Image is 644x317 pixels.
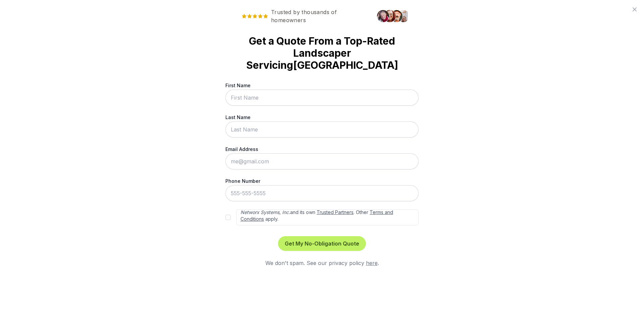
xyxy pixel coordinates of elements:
[236,35,408,71] strong: Get a Quote From a Top-Rated Landscaper Servicing [GEOGRAPHIC_DATA]
[225,259,419,267] div: We don't spam. See our privacy policy .
[225,82,419,89] label: First Name
[236,209,419,225] label: By submitting this form, at the number you've given, by live, automated, pre-recorded, or artific...
[225,153,419,169] input: me@gmail.com
[366,260,378,266] a: here
[240,209,290,215] em: Networx Systems, Inc.
[236,8,373,24] span: Trusted by thousands of homeowners
[225,185,419,201] input: 555-555-5555
[225,114,419,121] label: Last Name
[225,90,419,106] input: First Name
[225,121,419,138] input: Last Name
[225,146,419,153] label: Email Address
[278,236,366,251] button: Get My No-Obligation Quote
[225,177,419,184] label: Phone Number
[317,209,354,215] a: Trusted Partners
